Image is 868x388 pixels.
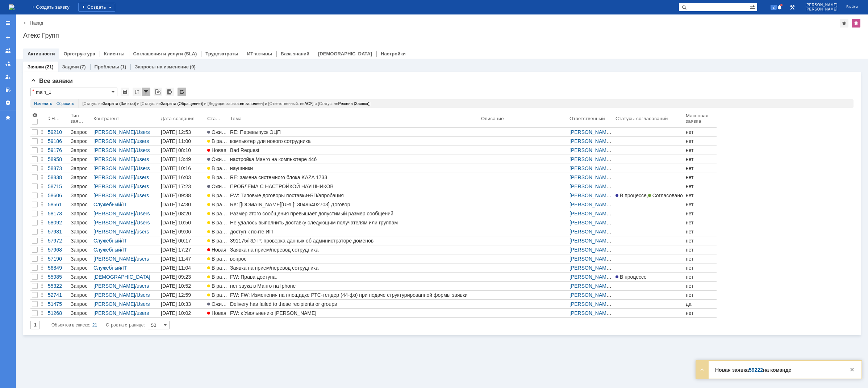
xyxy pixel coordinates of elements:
[46,173,69,182] a: 58838
[71,211,91,216] div: Запрос на обслуживание
[206,111,229,128] th: Статус
[206,245,229,254] a: Новая
[684,146,717,155] a: нет
[229,200,480,209] a: Re: [[DOMAIN_NAME][URL]: 30496402703] Договор
[93,220,135,225] a: [PERSON_NAME]
[71,247,91,253] div: Запрос на обслуживание
[686,174,715,180] div: нет
[71,193,91,198] div: Запрос на обслуживание
[686,138,715,144] div: нет
[48,247,68,253] div: 57968
[71,184,91,189] div: Запрос на обслуживание
[142,88,150,96] div: Фильтрация...
[159,164,206,173] a: [DATE] 10:16
[206,227,229,236] a: В работе
[46,218,69,227] a: 58092
[686,165,715,171] div: нет
[207,220,233,225] span: В работе
[137,147,150,153] a: Users
[805,7,838,12] span: [PERSON_NAME]
[48,193,68,198] div: 58606
[71,129,91,135] div: Запрос на обслуживание
[229,111,480,128] th: Тема
[69,146,92,155] a: Запрос на обслуживание
[137,184,149,189] a: users
[206,191,229,200] a: В работе
[166,88,174,96] div: Экспорт списка
[161,116,196,121] div: Дата создания
[206,155,229,164] a: Ожидает ответа контрагента
[28,64,44,69] a: Заявки
[93,165,135,171] a: [PERSON_NAME]
[230,256,478,262] div: вопрос
[93,247,121,253] a: Служебный
[71,256,91,262] div: Запрос на обслуживание
[46,191,69,200] a: 58606
[159,155,206,164] a: [DATE] 13:49
[46,155,69,164] a: 58958
[93,193,135,198] a: [PERSON_NAME]
[230,211,478,216] div: Размер этого сообщения превышает допустимый размер сообщений
[161,129,191,135] div: [DATE] 12:53
[206,146,229,155] a: Новая
[207,129,279,135] span: Ожидает ответа контрагента
[159,263,206,272] a: [DATE] 11:04
[686,256,715,262] div: нет
[686,184,715,189] div: нет
[69,263,92,272] a: Запрос на обслуживание
[159,173,206,182] a: [DATE] 16:03
[229,164,480,173] a: наушники
[69,173,92,182] a: Запрос на обслуживание
[569,116,606,121] div: Ответственный
[161,211,191,216] div: [DATE] 08:20
[48,238,68,244] div: 57972
[71,229,91,235] div: Запрос на обслуживание
[137,174,149,180] a: users
[93,184,135,189] a: [PERSON_NAME]
[318,51,372,56] a: [DEMOGRAPHIC_DATA]
[69,245,92,254] a: Запрос на обслуживание
[122,238,127,244] a: IT
[51,116,62,121] div: Номер
[159,254,206,263] a: [DATE] 11:47
[48,129,68,135] div: 59210
[9,4,14,10] a: Перейти на домашнюю страницу
[71,147,91,153] div: Запрос на обслуживание
[230,202,478,207] div: Re: [[DOMAIN_NAME][URL]: 30496402703] Договор
[69,128,92,136] a: Запрос на обслуживание
[92,111,159,128] th: Контрагент
[206,182,229,191] a: Ожидает ответа контрагента
[684,137,717,145] a: нет
[686,147,715,153] div: нет
[206,137,229,145] a: В работе
[69,209,92,218] a: Запрос на обслуживание
[207,184,279,189] span: Ожидает ответа контрагента
[46,236,69,245] a: 57972
[2,97,14,109] a: Настройки
[161,256,191,262] div: [DATE] 11:47
[207,156,279,162] span: Ожидает ответа контрагента
[48,265,68,271] div: 56849
[95,64,120,69] a: Проблемы
[615,193,647,198] span: В процессе
[93,174,135,180] a: [PERSON_NAME]
[69,111,92,128] th: Тип заявки
[230,129,478,135] div: RE: Перевыпуск ЭЦП
[569,211,612,216] a: [PERSON_NAME]
[229,218,480,227] a: Не удалось выполнить доставку следующим получателям или группам
[229,263,480,272] a: Заявка на прием/перевод сотрудника
[178,88,186,96] div: Обновлять список
[104,51,125,56] a: Клиенты
[2,32,14,43] a: Создать заявку
[159,236,206,245] a: [DATE] 00:17
[686,220,715,225] div: нет
[684,155,717,164] a: нет
[48,156,68,162] div: 58958
[206,254,229,263] a: В работе
[229,146,480,155] a: Bad Request
[159,227,206,236] a: [DATE] 09:06
[93,256,135,262] a: [PERSON_NAME]
[2,71,14,83] a: Мои заявки
[161,147,191,153] div: [DATE] 08:10
[137,138,149,144] a: users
